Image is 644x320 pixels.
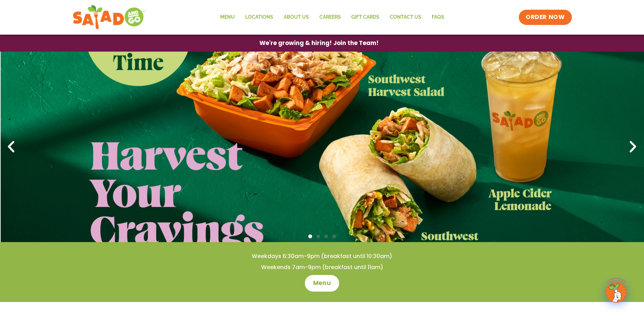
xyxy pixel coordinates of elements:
span: Go to slide 1 [308,234,312,238]
div: Previous slide [3,139,19,154]
a: About Us [278,9,314,25]
img: new-SAG-logo-768×292 [72,3,146,31]
a: Menu [215,9,240,25]
a: GIFT CARDS [346,9,385,25]
h4: Weekdays 6:30am-9pm (breakfast until 10:30am) [14,252,630,260]
span: Go to slide 3 [324,234,328,238]
span: Menu [313,279,331,287]
a: FAQs [427,9,449,25]
div: Next slide [625,139,641,154]
span: We're growing & hiring! Join the Team! [259,40,379,46]
a: Contact Us [385,9,427,25]
span: ORDER NOW [526,13,565,21]
span: Go to slide 4 [332,234,336,238]
span: Go to slide 2 [316,234,320,238]
nav: Menu [215,9,449,25]
a: Careers [314,9,346,25]
h4: Weekends 7am-9pm (breakfast until 11am) [14,264,630,271]
a: Menu [305,275,339,292]
a: We're growing & hiring! Join the Team! [249,35,389,51]
a: Locations [240,9,278,25]
a: ORDER NOW [519,10,572,25]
